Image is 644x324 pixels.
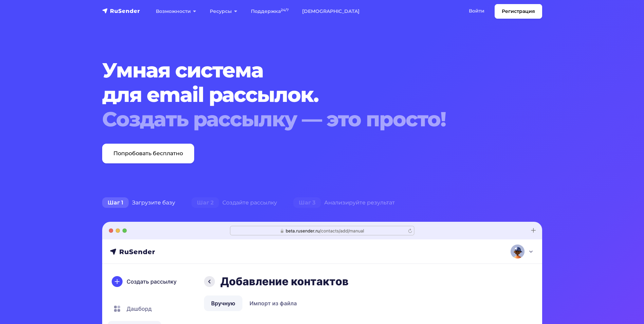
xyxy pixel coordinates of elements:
[285,196,403,210] div: Анализируйте результат
[102,144,194,163] a: Попробовать бесплатно
[149,4,203,18] a: Возможности
[102,7,140,14] img: RuSender
[102,58,505,131] h1: Умная система для email рассылок.
[295,4,366,18] a: [DEMOGRAPHIC_DATA]
[281,8,289,12] sup: 24/7
[102,197,129,208] span: Шаг 1
[191,197,219,208] span: Шаг 2
[94,196,183,210] div: Загрузите базу
[293,197,321,208] span: Шаг 3
[462,4,491,18] a: Войти
[183,196,285,210] div: Создайте рассылку
[203,4,244,18] a: Ресурсы
[244,4,295,18] a: Поддержка24/7
[495,4,542,19] a: Регистрация
[102,107,505,131] div: Создать рассылку — это просто!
